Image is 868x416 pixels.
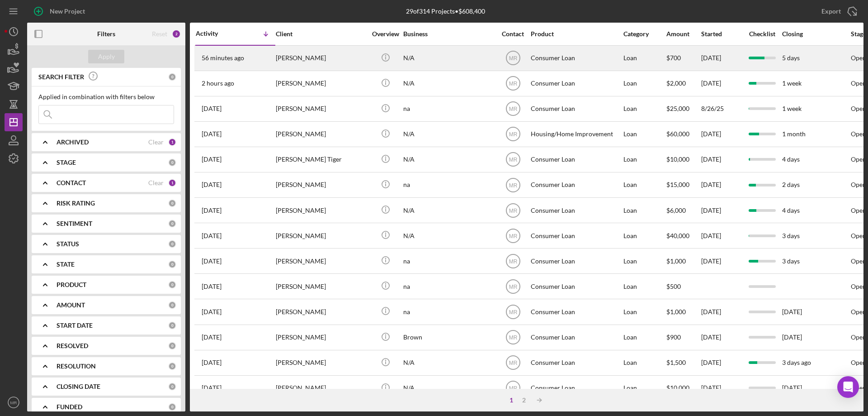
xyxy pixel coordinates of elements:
[666,300,700,324] div: $1,000
[168,199,176,207] div: 0
[821,2,841,20] div: Export
[276,376,366,400] div: [PERSON_NAME]
[837,376,859,398] div: Open Intercom Messenger
[666,173,700,197] div: $15,000
[782,54,800,62] time: 5 days
[509,207,517,214] text: MR
[666,122,700,146] div: $60,000
[403,224,494,248] div: N/A
[368,30,402,38] div: Overview
[531,376,621,400] div: Consumer Loan
[623,46,665,70] div: Loan
[531,148,621,172] div: Consumer Loan
[701,300,742,324] div: [DATE]
[666,274,700,298] div: $500
[276,148,366,172] div: [PERSON_NAME] Tiger
[701,351,742,375] div: [DATE]
[531,198,621,222] div: Consumer Loan
[57,240,79,248] b: STATUS
[202,181,222,188] time: 2025-08-22 16:56
[148,179,164,186] div: Clear
[623,72,665,96] div: Loan
[202,80,234,87] time: 2025-08-28 16:34
[701,97,742,121] div: 8/26/25
[782,30,850,38] div: Closing
[403,300,494,324] div: na
[57,281,86,288] b: PRODUCT
[496,30,530,38] div: Contact
[623,198,665,222] div: Loan
[666,351,700,375] div: $1,500
[531,122,621,146] div: Housing/Home Improvement
[531,325,621,349] div: Consumer Loan
[518,397,530,404] div: 2
[406,8,485,15] div: 29 of 314 Projects • $608,400
[743,30,781,38] div: Checklist
[202,54,244,62] time: 2025-08-28 18:21
[531,300,621,324] div: Consumer Loan
[168,179,176,187] div: 1
[666,148,700,172] div: $10,000
[276,30,366,38] div: Client
[57,363,96,370] b: RESOLUTION
[97,30,115,38] b: Filters
[57,322,93,329] b: START DATE
[168,240,176,248] div: 0
[531,46,621,70] div: Consumer Loan
[531,72,621,96] div: Consumer Loan
[782,79,802,87] time: 1 week
[509,157,517,163] text: MR
[666,198,700,222] div: $6,000
[701,376,742,400] div: [DATE]
[666,46,700,70] div: $700
[509,283,517,290] text: MR
[168,383,176,391] div: 0
[276,249,366,273] div: [PERSON_NAME]
[509,309,517,316] text: MR
[57,301,85,309] b: AMOUNT
[666,224,700,248] div: $40,000
[196,30,236,37] div: Activity
[782,359,811,366] time: 3 days ago
[168,403,176,411] div: 0
[782,181,800,188] time: 2 days
[276,300,366,324] div: [PERSON_NAME]
[57,159,76,166] b: STAGE
[623,122,665,146] div: Loan
[531,173,621,197] div: Consumer Loan
[276,274,366,298] div: [PERSON_NAME]
[276,72,366,96] div: [PERSON_NAME]
[403,46,494,70] div: N/A
[168,321,176,330] div: 0
[57,139,89,146] b: ARCHIVED
[276,325,366,349] div: [PERSON_NAME]
[202,232,222,239] time: 2025-08-21 23:45
[148,139,164,146] div: Clear
[531,249,621,273] div: Consumer Loan
[168,362,176,370] div: 0
[403,274,494,298] div: na
[38,93,174,100] div: Applied in combination with filters below
[276,122,366,146] div: [PERSON_NAME]
[509,360,517,366] text: MR
[10,400,17,405] text: MR
[50,2,85,20] div: New Project
[403,173,494,197] div: na
[623,274,665,298] div: Loan
[531,30,621,38] div: Product
[666,97,700,121] div: $25,000
[623,351,665,375] div: Loan
[782,155,800,163] time: 4 days
[623,148,665,172] div: Loan
[509,55,517,62] text: MR
[276,198,366,222] div: [PERSON_NAME]
[782,333,802,341] time: [DATE]
[623,173,665,197] div: Loan
[666,325,700,349] div: $900
[202,308,222,316] time: 2025-08-19 18:41
[701,173,742,197] div: [DATE]
[701,30,742,38] div: Started
[701,72,742,96] div: [DATE]
[509,131,517,138] text: MR
[202,130,222,138] time: 2025-08-22 18:02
